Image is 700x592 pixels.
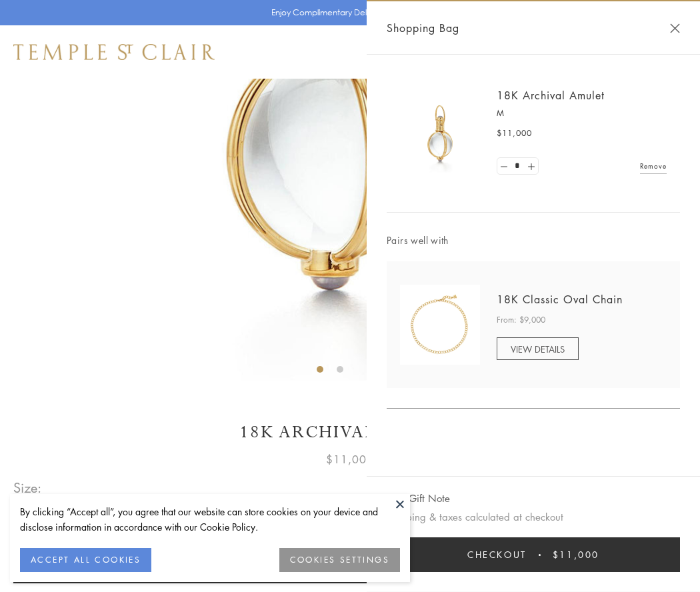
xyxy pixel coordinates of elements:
[467,547,527,562] span: Checkout
[400,93,480,173] img: 18K Archival Amulet
[497,292,623,307] a: 18K Classic Oval Chain
[511,343,565,355] span: VIEW DETAILS
[553,547,599,562] span: $11,000
[279,548,400,572] button: COOKIES SETTINGS
[387,19,459,37] span: Shopping Bag
[497,88,605,103] a: 18K Archival Amulet
[497,313,545,327] span: From: $9,000
[497,107,667,120] p: M
[20,504,400,535] div: By clicking “Accept all”, you agree that our website can store cookies on your device and disclos...
[387,233,680,248] span: Pairs well with
[497,158,511,175] a: Set quantity to 0
[20,548,151,572] button: ACCEPT ALL COOKIES
[387,509,680,525] p: Shipping & taxes calculated at checkout
[497,127,532,140] span: $11,000
[13,421,687,444] h1: 18K Archival Amulet
[640,159,667,173] a: Remove
[387,537,680,572] button: Checkout $11,000
[670,23,680,33] button: Close Shopping Bag
[524,158,537,175] a: Set quantity to 2
[497,337,579,360] a: VIEW DETAILS
[400,285,480,365] img: N88865-OV18
[326,451,374,468] span: $11,000
[387,490,450,507] button: Add Gift Note
[271,6,423,19] p: Enjoy Complimentary Delivery & Returns
[13,44,215,60] img: Temple St. Clair
[13,477,43,499] span: Size:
